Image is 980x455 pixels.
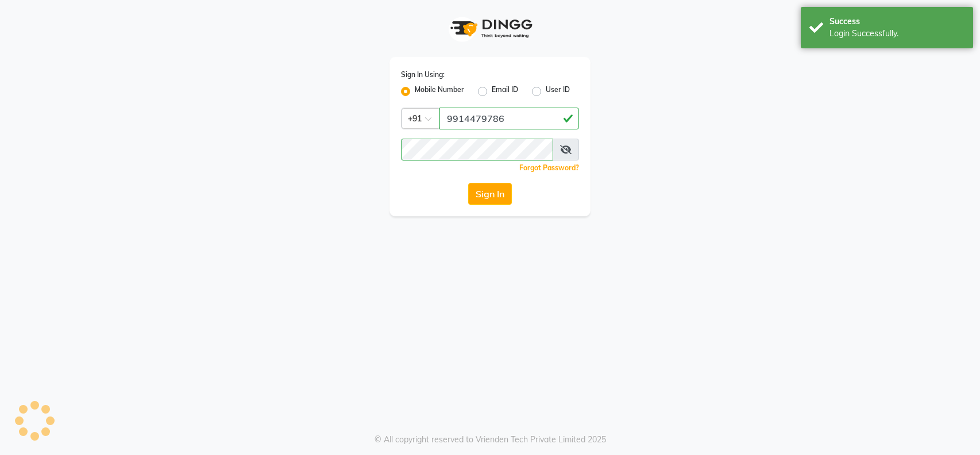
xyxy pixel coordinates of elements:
label: User ID [546,85,570,98]
label: Email ID [492,85,518,98]
div: Login Successfully. [829,28,964,40]
div: Success [829,16,964,28]
input: Username [439,108,579,129]
label: Mobile Number [415,85,464,98]
label: Sign In Using: [401,70,445,80]
button: Sign In [468,183,512,205]
input: Username [401,139,553,160]
img: logo1.svg [444,12,536,45]
a: Forgot Password? [519,163,579,172]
